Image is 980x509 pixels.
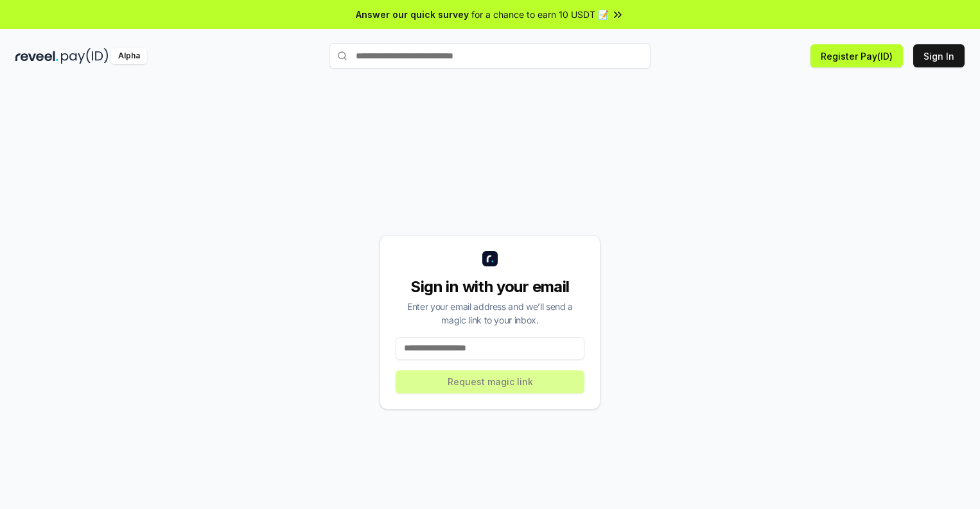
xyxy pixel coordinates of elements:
span: for a chance to earn 10 USDT 📝 [471,8,609,21]
img: logo_small [482,251,498,266]
div: Alpha [111,48,147,64]
div: Enter your email address and we’ll send a magic link to your inbox. [396,300,584,327]
button: Sign In [913,44,965,67]
span: Answer our quick survey [356,8,469,21]
img: reveel_dark [15,48,58,64]
div: Sign in with your email [396,277,584,297]
img: pay_id [61,48,109,64]
button: Register Pay(ID) [810,44,903,67]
